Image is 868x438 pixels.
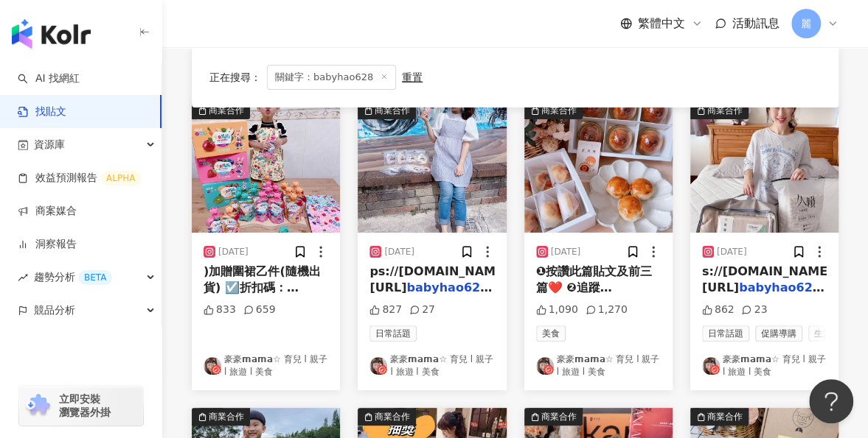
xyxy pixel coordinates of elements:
img: post-image [524,102,673,233]
img: KOL Avatar [536,357,554,375]
div: 重置 [402,71,423,83]
div: 商業合作 [209,103,244,118]
span: ps://[DOMAIN_NAME][URL] [369,264,509,294]
a: 效益預測報告ALPHA [18,171,141,186]
span: )加贈圍裙乙件(隨機出貨) ☑️折扣碼： [204,264,321,294]
div: [DATE] [717,246,747,258]
div: 23 [741,303,767,317]
span: 競品分析 [34,294,75,327]
span: 美食 [536,325,566,342]
img: post-image [690,102,839,233]
div: BETA [78,270,112,285]
span: 促購導購 [755,325,802,342]
img: KOL Avatar [204,357,221,375]
div: 1,270 [586,303,628,317]
span: 趨勢分析 [34,261,112,294]
img: post-image [192,102,340,233]
button: 商業合作 [192,102,340,233]
mark: babyhao628 [406,280,492,294]
a: chrome extension立即安裝 瀏覽器外掛 [19,386,143,425]
button: 商業合作 [690,102,839,233]
div: 833 [204,303,236,317]
img: logo [12,19,91,49]
img: chrome extension [24,394,52,417]
div: 商業合作 [375,409,410,424]
div: 1,090 [536,303,578,317]
a: KOL Avatar豪豪𝗺𝗮𝗺𝗮☆ 育兒 l 親子 l 旅遊 l 美食 [204,353,328,378]
img: post-image [358,102,506,233]
a: searchAI 找網紅 [18,71,80,86]
div: [DATE] [218,246,249,258]
span: s://[DOMAIN_NAME][URL] [702,264,833,294]
div: 商業合作 [375,103,410,118]
div: 商業合作 [707,409,743,424]
a: 洞察報告 [18,237,77,252]
div: 商業合作 [541,103,577,118]
a: KOL Avatar豪豪𝗺𝗮𝗺𝗮☆ 育兒 l 親子 l 旅遊 l 美食 [369,353,494,378]
span: 活動訊息 [732,16,780,30]
button: 商業合作 [524,102,673,233]
img: KOL Avatar [702,357,720,375]
span: ❶按讚此篇貼文及前三篇❤️ ❷追蹤 @ [536,264,653,311]
div: 商業合作 [541,409,577,424]
span: 正在搜尋 ： [209,71,261,83]
span: 日常話題 [369,325,417,342]
a: 找貼文 [18,105,66,119]
span: 生活風格 [808,325,855,342]
img: KOL Avatar [369,357,387,375]
div: 商業合作 [209,409,244,424]
button: 商業合作 [358,102,506,233]
a: KOL Avatar豪豪𝗺𝗮𝗺𝗮☆ 育兒 l 親子 l 旅遊 l 美食 [536,353,661,378]
div: 827 [369,303,402,317]
a: 商案媒合 [18,204,77,219]
div: 659 [243,303,276,317]
span: 關鍵字：babyhao628 [267,65,396,90]
div: [DATE] [551,246,581,258]
span: rise [18,272,28,283]
span: 立即安裝 瀏覽器外掛 [59,392,111,419]
iframe: Help Scout Beacon - Open [809,379,853,423]
div: 商業合作 [707,103,743,118]
span: 麗 [801,15,811,32]
div: 27 [409,303,435,317]
a: KOL Avatar豪豪𝗺𝗮𝗺𝗮☆ 育兒 l 親子 l 旅遊 l 美食 [702,353,827,378]
mark: babyhao628 [739,280,824,294]
div: [DATE] [384,246,414,258]
span: 資源庫 [34,128,65,161]
span: 繁體中文 [638,15,685,32]
span: 日常話題 [702,325,749,342]
div: 862 [702,303,735,317]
